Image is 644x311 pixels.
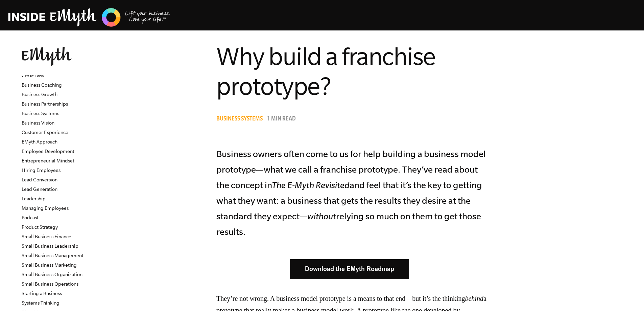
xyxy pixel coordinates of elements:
i: without [307,211,336,221]
a: Small Business Marketing [22,262,77,268]
a: Product Strategy [22,224,58,230]
a: Starting a Business [22,291,62,296]
h6: VIEW BY TOPIC [22,74,103,79]
a: Business Systems [216,116,266,123]
a: Small Business Leadership [22,243,78,249]
a: Business Growth [22,92,57,97]
a: Small Business Organization [22,272,82,277]
a: EMyth Approach [22,139,57,145]
a: Managing Employees [22,205,69,211]
a: Entrepreneurial Mindset [22,158,74,163]
p: 1 min read [267,116,296,123]
a: Employee Development [22,149,74,154]
a: Hiring Employees [22,168,61,173]
a: Small Business Operations [22,281,78,287]
a: Small Business Finance [22,234,71,239]
i: The E-Myth Revisited [272,180,350,190]
a: Lead Generation [22,186,57,192]
em: behind [465,295,483,302]
a: Business Vision [22,120,54,126]
a: Business Systems [22,111,59,116]
span: Why build a franchise prototype? [216,42,435,100]
a: Leadership [22,196,46,201]
a: Lead Conversion [22,177,57,182]
a: Podcast [22,215,39,220]
img: EMyth [22,47,72,66]
p: Business owners often come to us for help building a business model prototype—what we call a fran... [216,146,487,240]
a: Systems Thinking [22,300,59,306]
a: Business Partnerships [22,101,68,107]
img: EMyth Business Coaching [8,7,170,28]
a: Business Coaching [22,82,62,88]
span: Business Systems [216,116,263,123]
a: Small Business Management [22,253,84,258]
img: Download the EMyth Roadmap [290,259,413,279]
a: Customer Experience [22,130,68,135]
